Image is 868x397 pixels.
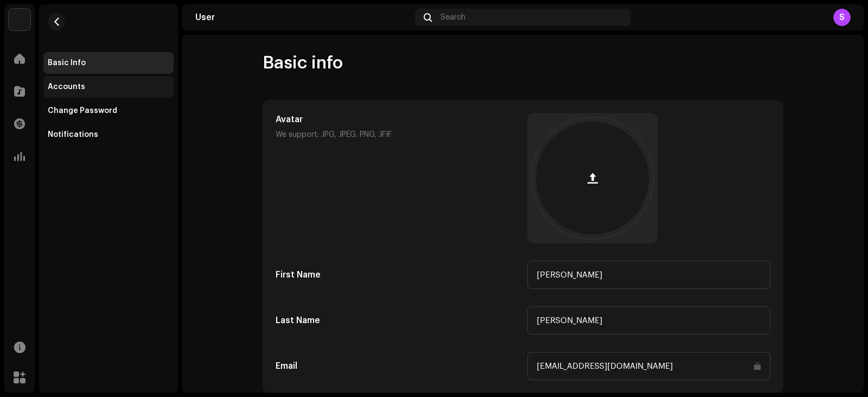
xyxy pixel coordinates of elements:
div: Basic Info [48,59,86,67]
div: Accounts [48,83,85,91]
div: Change Password [48,106,117,115]
re-m-nav-item: Notifications [43,124,174,146]
p: We support: JPG, JPEG, PNG, JFIF. [276,128,519,141]
input: Last name [527,306,770,335]
re-m-nav-item: Basic Info [43,52,174,74]
re-m-nav-item: Accounts [43,76,174,98]
img: a6437e74-8c8e-4f74-a1ce-131745af0155 [9,9,30,30]
div: Notifications [48,130,98,139]
h5: Avatar [276,113,519,126]
div: User [195,13,411,22]
span: Search [441,13,465,22]
span: Basic info [263,52,343,74]
input: Email [527,352,770,380]
h5: Last Name [276,314,519,327]
re-m-nav-item: Change Password [43,100,174,122]
h5: Email [276,360,519,373]
h5: First Name [276,268,519,281]
div: S [833,9,851,26]
input: First name [527,261,770,289]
